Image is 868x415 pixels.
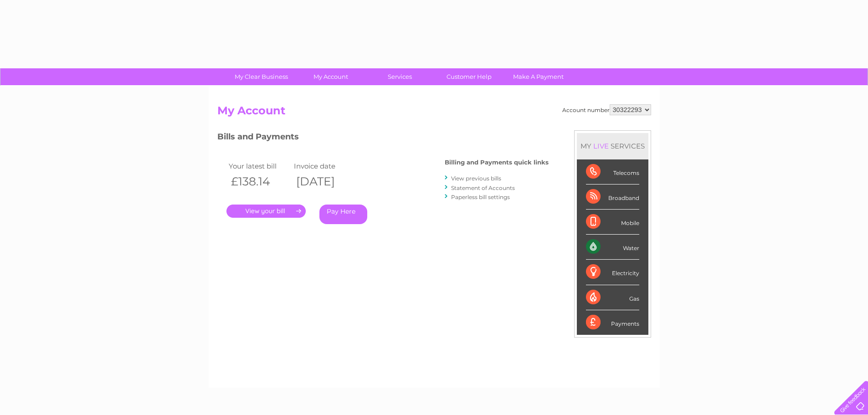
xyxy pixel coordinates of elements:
h4: Billing and Payments quick links [445,159,549,166]
div: LIVE [591,142,611,150]
a: Pay Here [319,205,367,224]
h2: My Account [217,104,651,122]
a: . [226,205,306,218]
div: Payments [586,310,639,335]
td: Your latest bill [226,160,292,172]
a: Make A Payment [501,68,576,85]
a: My Clear Business [224,68,299,85]
th: [DATE] [292,172,357,191]
a: Paperless bill settings [451,194,510,200]
td: Invoice date [292,160,357,172]
div: Telecoms [586,159,639,184]
a: Customer Help [431,68,507,85]
div: Electricity [586,260,639,285]
div: MY SERVICES [577,133,648,159]
a: View previous bills [451,175,501,182]
a: Services [362,68,437,85]
div: Gas [586,285,639,310]
th: £138.14 [226,172,292,191]
h3: Bills and Payments [217,130,549,146]
div: Water [586,235,639,260]
div: Account number [562,104,651,115]
a: Statement of Accounts [451,184,515,191]
div: Mobile [586,210,639,235]
a: My Account [293,68,368,85]
div: Broadband [586,184,639,210]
